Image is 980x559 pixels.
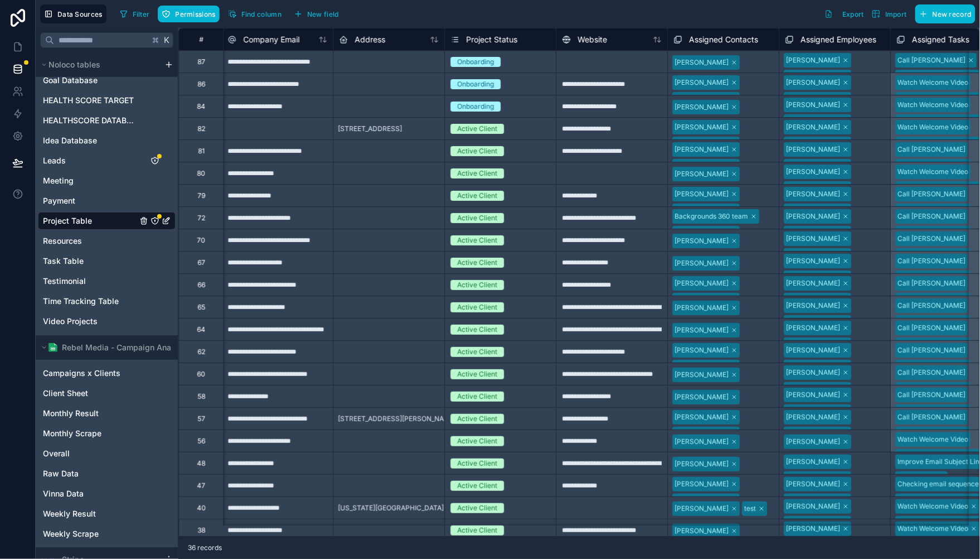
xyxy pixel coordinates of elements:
div: [PERSON_NAME] [786,345,840,355]
div: Watch Welcome Video [897,502,968,512]
span: [STREET_ADDRESS] [338,124,402,133]
div: 48 [197,459,205,468]
span: Filter [133,10,150,18]
button: New field [290,6,343,22]
div: [PERSON_NAME] [675,496,729,506]
div: [PERSON_NAME] [675,236,729,246]
div: 38 [197,526,205,535]
div: Active Client [457,347,497,357]
div: [PERSON_NAME] [675,258,729,268]
div: 70 [197,236,205,245]
div: [PERSON_NAME] [786,184,840,194]
span: 36 records [188,543,222,552]
div: Active Client [457,459,497,469]
div: 67 [197,258,205,267]
div: [PERSON_NAME] [786,437,840,447]
div: Active Client [457,325,497,335]
div: 72 [197,214,205,223]
div: [PERSON_NAME] [786,72,840,82]
div: [PERSON_NAME] [786,518,840,528]
div: [PERSON_NAME] [786,278,840,288]
div: [PERSON_NAME] [675,139,729,149]
div: [PERSON_NAME] [675,370,729,380]
div: [PERSON_NAME] [675,57,729,68]
div: 47 [197,481,205,490]
span: Assigned Contacts [689,34,758,45]
div: [PERSON_NAME] [786,161,840,171]
div: [PERSON_NAME] [675,228,729,238]
div: [PERSON_NAME] [675,429,729,439]
div: [PERSON_NAME] [675,392,729,402]
span: Assigned Employees [801,34,876,45]
div: [PERSON_NAME] [675,479,729,489]
div: [PERSON_NAME] [675,122,729,132]
div: [PERSON_NAME] [675,278,729,288]
button: Filter [115,6,154,22]
div: [PERSON_NAME] [786,78,840,88]
div: Active Client [457,503,497,513]
div: [PERSON_NAME] [675,295,729,305]
div: 64 [197,325,205,334]
div: 66 [197,281,205,290]
div: Onboarding [457,79,494,89]
div: [PERSON_NAME] [675,325,729,335]
div: [PERSON_NAME] [675,362,729,372]
div: [PERSON_NAME] [786,100,840,110]
div: 80 [197,169,205,178]
div: [PERSON_NAME] [786,479,840,489]
div: Active Client [457,124,497,134]
div: [PERSON_NAME] [786,368,840,378]
button: Import [868,4,911,23]
span: Project Status [466,34,517,45]
div: [PERSON_NAME] [675,161,729,171]
div: Watch Welcome Video [897,72,968,82]
div: 60 [197,370,205,379]
div: [PERSON_NAME] [786,429,840,439]
div: [PERSON_NAME] [786,117,840,127]
div: [PERSON_NAME] [675,526,729,536]
span: Permissions [175,10,215,18]
div: Active Client [457,168,497,179]
button: Permissions [158,6,219,22]
span: [STREET_ADDRESS][PERSON_NAME] [338,415,456,423]
div: [PERSON_NAME] [786,122,840,132]
span: [US_STATE][GEOGRAPHIC_DATA] 212 [338,504,456,513]
div: [PERSON_NAME] [786,317,840,327]
div: [PERSON_NAME] [675,504,729,514]
div: Call [PERSON_NAME] [897,55,966,65]
div: test [744,504,756,514]
div: [PERSON_NAME] [786,273,840,283]
button: Export [821,4,868,23]
div: Active Client [457,369,497,379]
div: [PERSON_NAME] [786,167,840,177]
div: [PERSON_NAME] [675,412,729,422]
div: 58 [197,392,205,401]
div: 87 [197,57,205,66]
div: Backgrounds 360 team [675,211,748,221]
div: [PERSON_NAME] [675,345,729,355]
div: Active Client [457,526,497,536]
div: [PERSON_NAME] [786,474,840,484]
div: [PERSON_NAME] [786,502,840,512]
a: New record [911,4,976,23]
div: Active Client [457,280,497,290]
div: [PERSON_NAME] [786,457,840,467]
a: Permissions [158,6,224,22]
div: [PERSON_NAME] [786,250,840,261]
span: New field [307,10,339,18]
div: Active Client [457,213,497,223]
button: Data Sources [40,4,106,23]
div: Onboarding [457,102,494,112]
div: [PERSON_NAME] [675,102,729,112]
div: [PERSON_NAME] [786,524,840,534]
div: Onboarding [457,57,494,67]
span: Data Sources [57,10,103,18]
span: K [163,36,171,44]
span: Export [842,10,864,18]
button: New record [915,4,976,23]
div: [PERSON_NAME] [786,144,840,155]
div: [PERSON_NAME] [786,256,840,266]
span: Website [578,34,607,45]
div: [PERSON_NAME] [675,206,729,216]
div: [PERSON_NAME] [786,55,840,65]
